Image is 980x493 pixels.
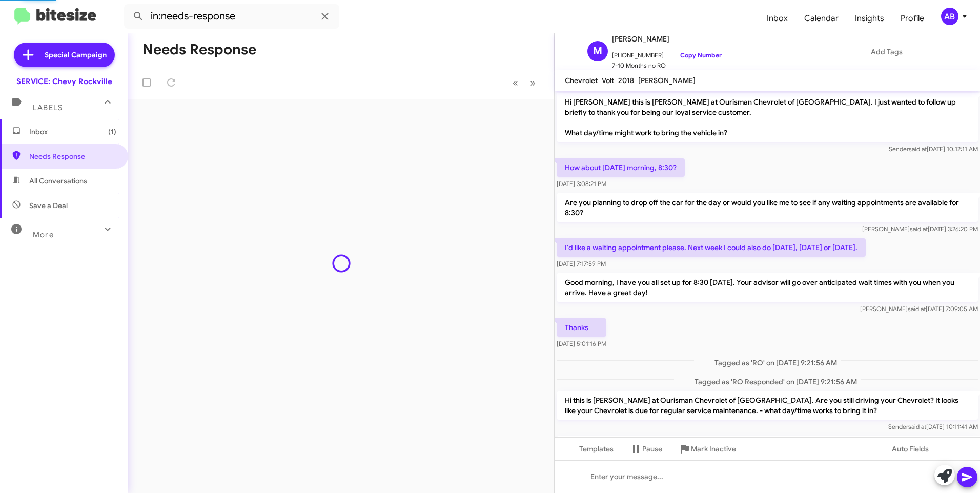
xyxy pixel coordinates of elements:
span: Templates [563,440,614,458]
span: said at [908,423,926,430]
button: Next [524,72,542,93]
span: Mark Inactive [691,440,736,458]
span: » [530,76,536,89]
p: Hope you're having a great day [PERSON_NAME]. It's [PERSON_NAME] at Ourisman Chevrolet of [GEOGRA... [557,436,978,465]
button: Pause [622,440,670,458]
span: « [513,76,518,89]
button: Add Tags [827,43,931,61]
a: Copy Number [668,51,722,59]
nav: Page navigation example [507,72,542,93]
span: said at [910,225,928,233]
span: Tagged as 'RO' on [DATE] 9:21:56 AM [694,353,841,368]
span: Sender [DATE] 10:11:41 AM [888,423,978,430]
span: [PERSON_NAME] [638,76,696,85]
span: Sender [DATE] 10:12:11 AM [889,145,978,153]
span: Special Campaign [45,50,107,60]
span: [DATE] 3:08:21 PM [557,180,606,188]
span: M [593,43,602,59]
span: Volt [602,76,614,85]
span: Pause [642,440,662,458]
span: [PERSON_NAME] [612,33,722,45]
span: Labels [33,103,63,112]
p: Hi [PERSON_NAME] this is [PERSON_NAME] at Ourisman Chevrolet of [GEOGRAPHIC_DATA]. I just wanted ... [557,93,978,142]
span: 7-10 Months no RO [612,60,722,71]
button: Mark Inactive [670,440,744,458]
a: Calendar [796,4,847,33]
span: Inbox [29,127,116,137]
span: [PERSON_NAME] [DATE] 3:26:20 PM [862,225,978,233]
a: Insights [847,4,892,33]
p: Good morning, I have you all set up for 8:30 [DATE]. Your advisor will go over anticipated wait t... [557,273,978,302]
button: AB [932,8,969,25]
span: [DATE] 5:01:16 PM [557,340,606,347]
p: How about [DATE] morning, 8:30? [557,158,685,177]
a: Special Campaign [14,43,115,67]
button: Previous [506,72,524,93]
span: [PHONE_NUMBER] [612,45,722,60]
div: SERVICE: Chevy Rockville [16,76,112,87]
span: All Conversations [29,176,87,186]
h1: Needs Response [142,42,256,58]
span: Needs Response [29,151,116,161]
span: Add Tags [871,43,903,61]
p: Thanks [557,318,606,337]
span: Save a Deal [29,200,68,211]
a: Inbox [759,4,796,33]
span: said at [908,305,926,313]
span: Auto Fields [892,440,941,458]
a: Profile [892,4,932,33]
span: Chevrolet [565,76,598,85]
span: More [33,230,54,239]
button: Templates [555,440,622,458]
div: AB [941,8,958,25]
p: Hi this is [PERSON_NAME] at Ourisman Chevrolet of [GEOGRAPHIC_DATA]. Are you still driving your C... [557,391,978,420]
span: Tagged as 'RO Responded' on [DATE] 9:21:56 AM [674,372,861,387]
span: said at [909,145,927,153]
span: [PERSON_NAME] [DATE] 7:09:05 AM [860,305,978,313]
span: 2018 [618,76,634,85]
input: Search [124,4,339,29]
span: (1) [108,127,116,137]
button: Auto Fields [884,440,949,458]
span: [DATE] 7:17:59 PM [557,260,606,268]
p: Are you planning to drop off the car for the day or would you like me to see if any waiting appoi... [557,193,978,222]
p: I'd like a waiting appointment please. Next week I could also do [DATE], [DATE] or [DATE]. [557,238,866,257]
